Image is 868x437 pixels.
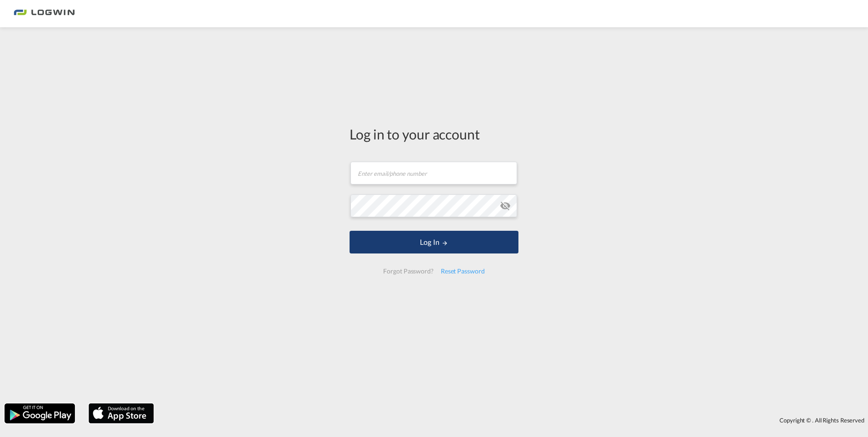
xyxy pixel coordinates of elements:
div: Forgot Password? [380,263,437,279]
img: bc73a0e0d8c111efacd525e4c8ad7d32.png [14,4,75,24]
input: Enter email/phone number [350,162,517,184]
div: Copyright © . All Rights Reserved [158,412,868,428]
div: Reset Password [437,263,488,279]
md-icon: icon-eye-off [500,200,511,211]
div: Log in to your account [350,124,518,144]
img: apple.png [88,402,155,424]
img: google.png [4,402,76,424]
button: LOGIN [350,231,518,253]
